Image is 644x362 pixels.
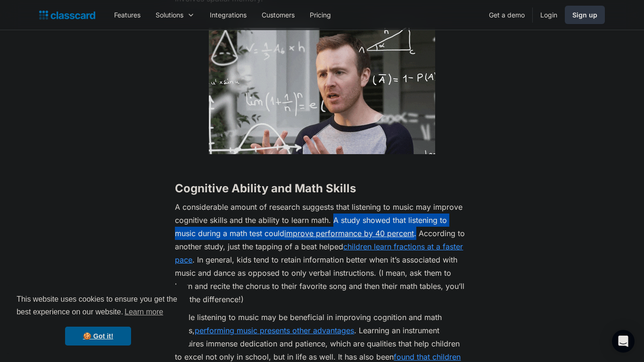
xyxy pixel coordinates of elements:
div: Solutions [148,4,202,25]
a: performing music presents other advantages [195,326,354,335]
a: improve performance by 40 percent [284,229,414,238]
h3: Cognitive Ability and Math Skills [175,181,469,196]
p: A considerable amount of research suggests that listening to music may improve cognitive skills a... [175,200,469,306]
a: Pricing [302,4,339,25]
a: dismiss cookie message [65,327,131,346]
div: Solutions [156,10,183,20]
a: Sign up [565,6,605,24]
p: ‍ [175,159,469,172]
a: Login [533,4,565,25]
a: Get a demo [481,4,532,25]
a: Integrations [202,4,254,25]
div: cookieconsent [8,285,189,354]
img: a gif of a man trying to do complex math calculations mentally [209,28,435,154]
a: learn more about cookies [123,305,165,319]
span: This website uses cookies to ensure you get the best experience on our website. [17,294,180,319]
a: home [39,8,95,22]
a: children learn fractions at a faster pace [175,242,463,264]
div: Sign up [572,10,597,20]
a: Customers [254,4,302,25]
a: Features [107,4,148,25]
div: Open Intercom Messenger [612,330,635,353]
